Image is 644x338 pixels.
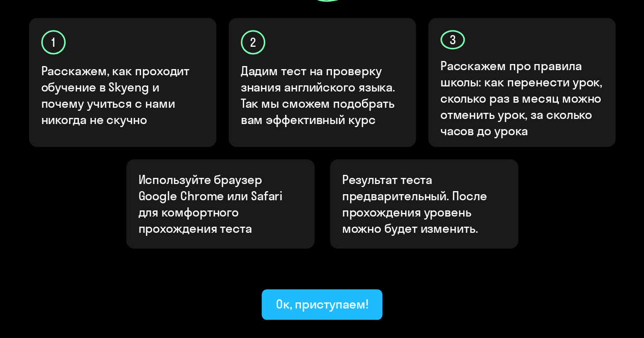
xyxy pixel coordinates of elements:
[241,30,265,54] div: 2
[440,57,604,139] p: Расскажем про правила школы: как перенести урок, сколько раз в месяц можно отменить урок, за скол...
[276,296,369,312] div: Ок, приступаем!
[138,171,302,236] p: Используйте браузер Google Chrome или Safari для комфортного прохождения теста
[241,63,405,128] p: Дадим тест на проверку знания английского языка. Так мы сможем подобрать вам эффективный курс
[262,289,383,320] button: Ок, приступаем!
[440,30,465,49] div: 3
[41,30,66,54] div: 1
[342,171,506,236] p: Результат теста предварительный. После прохождения уровень можно будет изменить.
[41,63,205,128] p: Расскажем, как проходит обучение в Skyeng и почему учиться с нами никогда не скучно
